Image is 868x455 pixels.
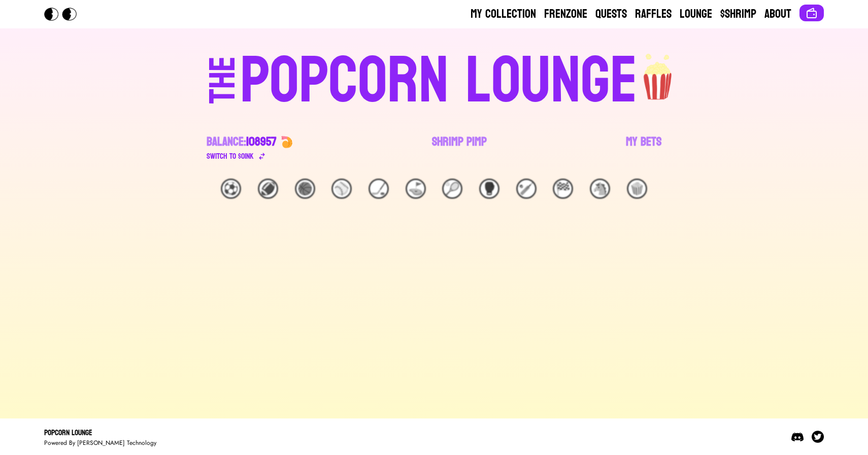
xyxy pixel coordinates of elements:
[635,6,672,22] a: Raffles
[205,56,241,124] div: THE
[221,179,241,199] div: ⚽️
[544,6,587,22] a: Frenzone
[595,6,627,22] a: Quests
[246,131,277,153] span: 108957
[44,427,156,439] div: Popcorn Lounge
[369,179,389,199] div: 🏒
[764,6,791,22] a: About
[240,49,638,114] div: POPCORN LOUNGE
[638,45,679,101] img: popcorn
[791,431,804,443] img: Discord
[295,179,315,199] div: 🏀
[44,439,156,447] div: Powered By [PERSON_NAME] Technology
[207,150,254,162] div: Switch to $ OINK
[406,179,426,199] div: ⛳️
[720,6,756,22] a: $Shrimp
[442,179,462,199] div: 🎾
[258,179,278,199] div: 🏈
[207,134,277,150] div: Balance:
[331,179,352,199] div: ⚾️
[281,136,293,148] img: 🍤
[627,179,647,199] div: 🍿
[812,431,824,443] img: Twitter
[806,7,818,19] img: Connect wallet
[590,179,610,199] div: 🐴
[432,134,487,162] a: Shrimp Pimp
[471,6,536,22] a: My Collection
[680,6,712,22] a: Lounge
[479,179,499,199] div: 🥊
[553,179,573,199] div: 🏁
[121,45,747,114] a: THEPOPCORN LOUNGEpopcorn
[516,179,537,199] div: 🏏
[626,134,661,162] a: My Bets
[44,8,85,21] img: Popcorn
